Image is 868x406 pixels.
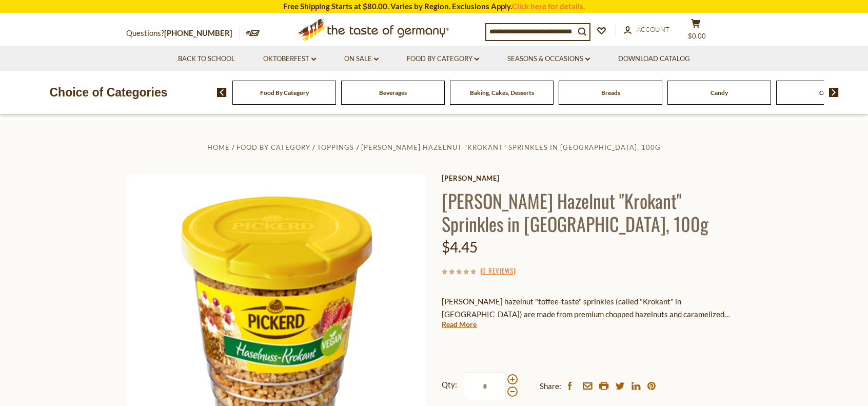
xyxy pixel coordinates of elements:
a: [PHONE_NUMBER] [164,28,232,37]
a: Breads [601,89,620,96]
a: Back to School [178,53,235,65]
span: Account [637,25,669,33]
a: Food By Category [236,143,310,151]
input: Qty: [464,372,506,400]
a: Download Catalog [618,53,690,65]
a: Beverages [379,89,407,96]
a: Toppings [317,143,354,151]
span: $4.45 [442,238,478,256]
span: ( ) [480,265,516,276]
a: Oktoberfest [263,53,316,65]
a: Seasons & Occasions [507,53,590,65]
a: Food By Category [260,89,309,96]
p: [PERSON_NAME] hazelnut "toffee-taste" sprinkles (called "Krokant" in [GEOGRAPHIC_DATA]) are made ... [442,295,742,321]
a: On Sale [344,53,379,65]
button: $0.00 [680,18,711,44]
h1: [PERSON_NAME] Hazelnut "Krokant" Sprinkles in [GEOGRAPHIC_DATA], 100g [442,189,742,235]
span: $0.00 [688,32,706,40]
img: next arrow [829,88,839,97]
a: Home [207,143,230,151]
a: Food By Category [407,53,479,65]
span: Share: [540,380,561,393]
a: Cereal [819,89,837,96]
a: 0 Reviews [482,265,514,277]
a: Candy [711,89,728,96]
img: previous arrow [217,88,227,97]
a: Account [624,24,669,35]
a: [PERSON_NAME] [442,174,742,182]
a: Read More [442,319,477,330]
a: [PERSON_NAME] Hazelnut "Krokant" Sprinkles in [GEOGRAPHIC_DATA], 100g [361,143,661,151]
p: Questions? [126,27,240,40]
a: Click here for details. [512,2,585,11]
strong: Qty: [442,378,457,391]
a: Baking, Cakes, Desserts [470,89,534,96]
